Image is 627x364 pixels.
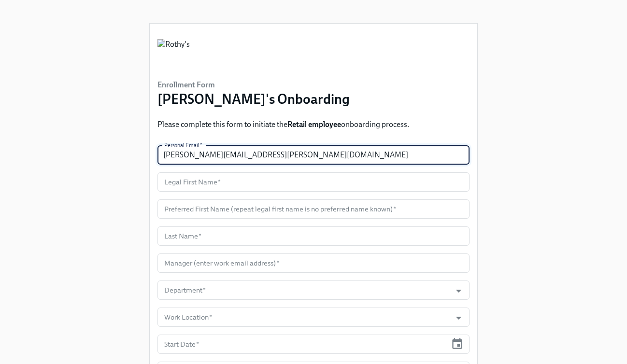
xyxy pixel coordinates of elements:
p: Please complete this form to initiate the onboarding process. [157,119,409,130]
input: MM/DD/YYYY [157,335,447,354]
button: Open [451,283,466,298]
h6: Enrollment Form [157,80,350,90]
h3: [PERSON_NAME]'s Onboarding [157,90,350,108]
strong: Retail employee [287,120,341,129]
img: Rothy's [157,39,190,68]
button: Open [451,310,466,325]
